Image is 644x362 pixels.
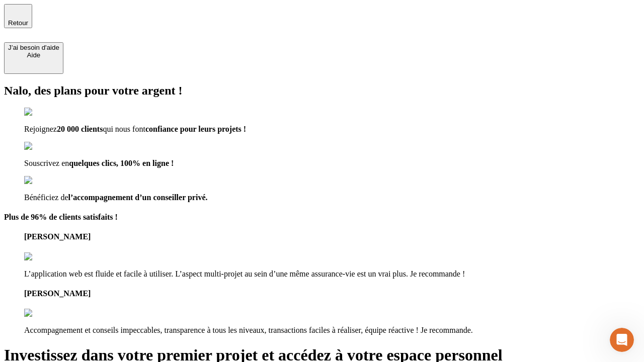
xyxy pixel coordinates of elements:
span: Rejoignez [24,125,57,133]
h2: Nalo, des plans pour votre argent ! [4,84,640,98]
span: Souscrivez en [24,159,69,167]
h4: [PERSON_NAME] [24,289,640,298]
img: reviews stars [24,309,74,318]
p: L’application web est fluide et facile à utiliser. L’aspect multi-projet au sein d’une même assur... [24,269,640,279]
span: 20 000 clients [57,125,103,133]
img: checkmark [24,142,67,151]
img: checkmark [24,176,67,185]
button: J’ai besoin d'aideAide [4,42,63,74]
span: confiance pour leurs projets ! [145,125,246,133]
span: Bénéficiez de [24,193,68,202]
img: reviews stars [24,252,74,261]
span: Retour [8,19,28,27]
p: Accompagnement et conseils impeccables, transparence à tous les niveaux, transactions faciles à r... [24,326,640,335]
button: Retour [4,4,32,28]
div: Aide [8,51,59,59]
div: J’ai besoin d'aide [8,44,59,51]
span: l’accompagnement d’un conseiller privé. [68,193,208,202]
span: quelques clics, 100% en ligne ! [69,159,174,167]
h4: Plus de 96% de clients satisfaits ! [4,213,640,222]
iframe: Intercom live chat [610,328,634,352]
h4: [PERSON_NAME] [24,232,640,241]
img: checkmark [24,108,67,117]
span: qui nous font [103,125,145,133]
